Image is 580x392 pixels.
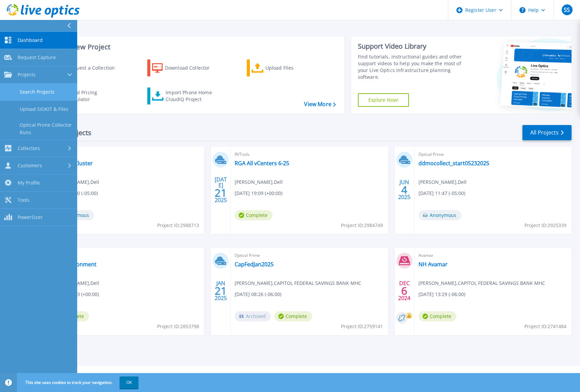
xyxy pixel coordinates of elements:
[157,222,199,229] span: Project ID: 2988713
[235,151,384,158] span: RVTools
[398,278,411,303] div: DEC 2024
[524,222,566,229] span: Project ID: 2925339
[66,89,121,103] div: Cloud Pricing Calculator
[157,323,199,330] span: Project ID: 2853798
[274,311,312,321] span: Complete
[418,210,461,220] span: Anonymous
[18,54,56,60] span: Request Capture
[418,252,567,259] span: Avamar
[18,197,29,203] span: Tools
[165,61,219,75] div: Download Collector
[358,42,470,51] div: Support Video Library
[166,89,218,103] div: Import Phone Home CloudIQ Project
[358,93,409,107] a: Explore Now!
[235,279,361,287] span: [PERSON_NAME] , CAPITOL FEDERAL SAVINGS BANK MHC
[398,177,411,202] div: JUN 2025
[18,163,42,169] span: Customers
[418,190,465,197] span: [DATE] 11:47 (-05:00)
[235,210,273,220] span: Complete
[48,59,124,76] a: Request a Collection
[215,288,227,294] span: 21
[51,252,200,259] span: RVTools
[51,151,200,158] span: Optical Prime
[418,261,448,268] a: NH Avamar
[235,291,281,298] span: [DATE] 08:26 (-06:00)
[235,178,283,186] span: [PERSON_NAME] , Dell
[67,61,122,75] div: Request a Collection
[401,288,407,294] span: 6
[304,101,336,107] a: View More
[235,190,282,197] span: [DATE] 19:09 (+00:00)
[235,252,384,259] span: Optical Prime
[358,53,470,80] div: Find tutorials, instructional guides and other support videos to help you make the most of your L...
[18,145,40,151] span: Collectors
[418,178,467,186] span: [PERSON_NAME] , Dell
[265,61,320,75] div: Upload Files
[120,376,138,389] button: OK
[18,180,40,186] span: My Profile
[18,37,43,43] span: Dashboard
[19,376,138,389] span: This site uses cookies to track your navigation.
[522,125,572,140] a: All Projects
[418,279,545,287] span: [PERSON_NAME] , CAPITOL FEDERAL SAVINGS BANK MHC
[401,187,407,193] span: 4
[48,88,124,104] a: Cloud Pricing Calculator
[341,222,383,229] span: Project ID: 2984749
[247,59,322,76] a: Upload Files
[235,160,289,167] a: RGA All vCenters 6-25
[341,323,383,330] span: Project ID: 2759141
[524,323,566,330] span: Project ID: 2741484
[235,311,271,321] span: Archived
[418,151,567,158] span: Optical Prime
[418,160,489,167] a: ddmocollect_start05232025
[418,311,456,321] span: Complete
[18,72,36,78] span: Projects
[214,177,227,202] div: [DATE] 2025
[214,278,227,303] div: JAN 2025
[147,59,223,76] a: Download Collector
[18,214,43,220] span: PowerSizer
[235,261,274,268] a: CapFedJan2025
[418,291,465,298] span: [DATE] 13:29 (-06:00)
[215,190,227,196] span: 21
[564,7,570,13] span: SS
[48,43,336,51] h3: Start a New Project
